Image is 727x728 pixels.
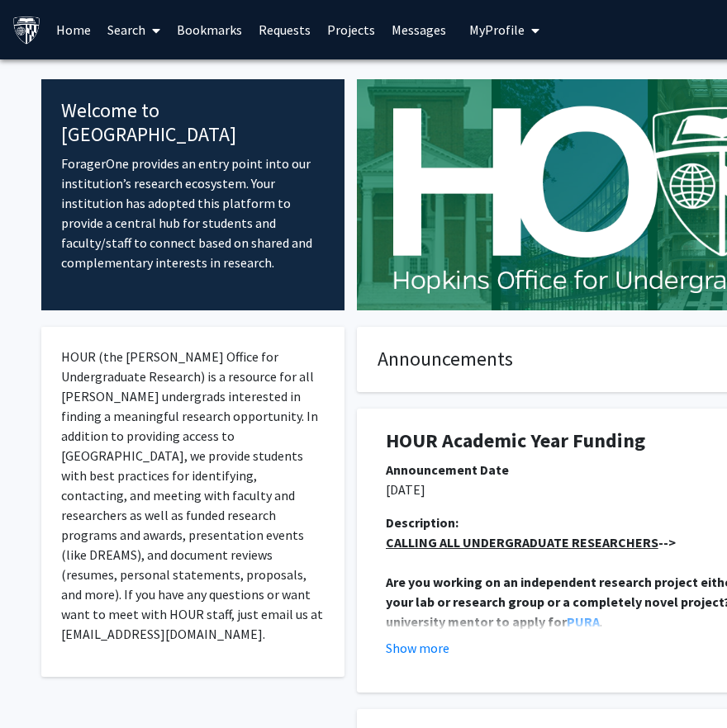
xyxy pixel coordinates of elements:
[567,613,600,630] a: PURA
[386,534,676,551] strong: -->
[12,654,70,716] iframe: Chat
[383,1,454,59] a: Messages
[61,99,325,147] h4: Welcome to [GEOGRAPHIC_DATA]
[169,1,250,59] a: Bookmarks
[386,534,658,551] u: CALLING ALL UNDERGRADUATE RESEARCHERS
[12,16,41,45] img: Johns Hopkins University Logo
[469,21,525,38] span: My Profile
[61,154,325,272] p: ForagerOne provides an entry point into our institution’s research ecosystem. Your institution ha...
[319,1,383,59] a: Projects
[99,1,169,59] a: Search
[386,638,449,658] button: Show more
[61,347,325,644] p: HOUR (the [PERSON_NAME] Office for Undergraduate Research) is a resource for all [PERSON_NAME] un...
[250,1,319,59] a: Requests
[48,1,99,59] a: Home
